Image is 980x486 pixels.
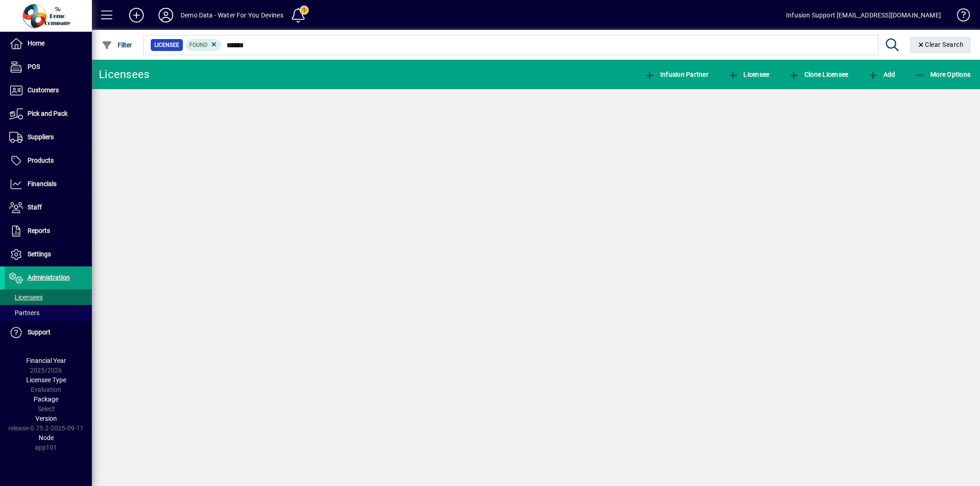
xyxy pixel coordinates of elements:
span: Administration [28,274,70,281]
button: Licensee [725,66,772,83]
a: Home [5,32,92,55]
div: Demo Data - Water For You Devines [181,8,283,23]
span: Licensee [728,71,770,78]
a: POS [5,56,92,79]
a: Products [5,149,92,172]
button: Clear [910,37,971,53]
span: Filter [102,41,132,49]
a: Reports [5,220,92,243]
a: Licensees [5,289,92,305]
span: Home [28,40,45,47]
button: Profile [151,7,181,23]
button: Filter [99,37,135,53]
span: Customers [28,86,59,94]
a: Suppliers [5,126,92,149]
span: Infusion Partner [644,71,708,78]
span: POS [28,63,40,70]
mat-chip: Found Status: Found [186,39,222,51]
span: Licensees [9,294,43,301]
a: Partners [5,305,92,321]
div: Licensees [99,67,149,82]
a: Financials [5,173,92,196]
span: Settings [28,250,51,258]
span: Products [28,157,54,164]
span: Financial Year [26,357,66,364]
span: Clear Search [917,41,964,48]
span: Reports [28,227,50,234]
span: Package [34,396,58,403]
span: More Options [915,71,971,78]
button: More Options [912,66,973,83]
a: Pick and Pack [5,102,92,125]
span: Found [189,42,208,48]
span: Support [28,328,51,336]
button: Infusion Partner [642,66,711,83]
span: Suppliers [28,133,54,141]
a: Knowledge Base [950,2,969,32]
span: Staff [28,203,42,211]
a: Customers [5,79,92,102]
a: Support [5,321,92,344]
button: Add [865,66,897,83]
span: Licensee Type [26,376,66,384]
span: Partners [9,309,40,316]
span: Clone Licensee [788,71,848,78]
span: Version [35,415,57,422]
button: Clone Licensee [786,66,850,83]
button: Add [122,7,151,23]
span: Node [39,434,54,441]
span: Pick and Pack [28,110,68,117]
div: Infusion Support [EMAIL_ADDRESS][DOMAIN_NAME] [786,8,941,23]
span: Financials [28,180,57,187]
a: Staff [5,196,92,219]
a: Settings [5,243,92,266]
span: Add [867,71,895,78]
span: Licensee [154,40,179,50]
